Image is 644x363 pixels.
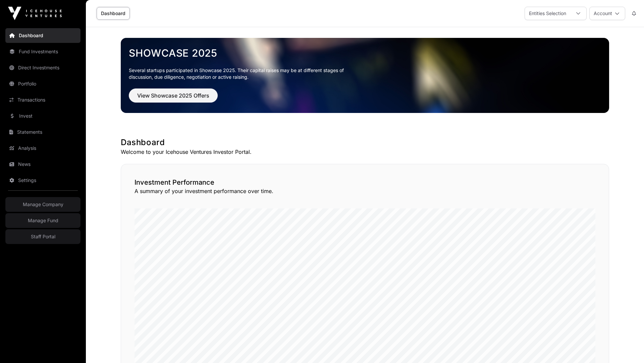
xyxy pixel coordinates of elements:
[5,125,80,139] a: Statements
[5,173,80,188] a: Settings
[5,197,80,212] a: Manage Company
[97,7,130,20] a: Dashboard
[135,178,595,187] h2: Investment Performance
[525,7,570,20] div: Entities Selection
[5,109,80,123] a: Invest
[5,157,80,172] a: News
[5,60,80,75] a: Direct Investments
[137,92,209,100] span: View Showcase 2025 Offers
[5,76,80,91] a: Portfolio
[135,187,595,195] p: A summary of your investment performance over time.
[5,141,80,156] a: Analysis
[129,88,218,103] button: View Showcase 2025 Offers
[121,148,609,156] p: Welcome to your Icehouse Ventures Investor Portal.
[121,137,609,148] h1: Dashboard
[5,44,80,59] a: Fund Investments
[5,28,80,43] a: Dashboard
[129,95,218,102] a: View Showcase 2025 Offers
[589,7,625,20] button: Account
[129,67,354,80] p: Several startups participated in Showcase 2025. Their capital raises may be at different stages o...
[121,38,609,113] img: Showcase 2025
[129,47,601,59] a: Showcase 2025
[5,213,80,228] a: Manage Fund
[5,93,80,107] a: Transactions
[5,229,80,244] a: Staff Portal
[8,7,62,20] img: Icehouse Ventures Logo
